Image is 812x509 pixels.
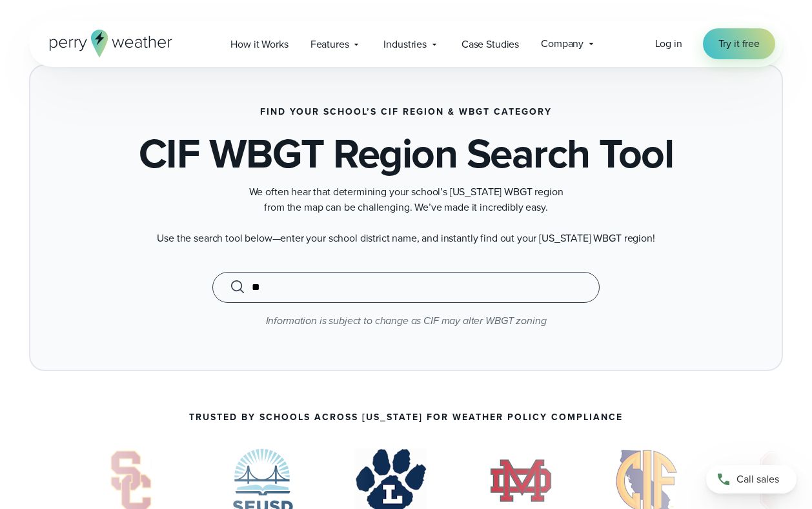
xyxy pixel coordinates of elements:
[703,28,775,59] a: Try it free
[189,412,623,423] p: Trusted by Schools Across [US_STATE] for Weather Policy Compliance
[260,107,552,117] h3: Find Your School’s CIF Region & WBGT Category
[718,36,760,52] span: Try it free
[462,37,519,52] span: Case Studies
[219,31,299,57] a: How it Works
[310,37,349,52] span: Features
[736,472,779,487] span: Call sales
[451,31,530,57] a: Case Studies
[139,133,674,174] h1: CIF WBGT Region Search Tool
[706,465,797,494] a: Call sales
[148,184,664,215] p: We often hear that determining your school’s [US_STATE] WBGT region from the map can be challengi...
[148,231,664,246] p: Use the search tool below—enter your school district name, and instantly find out your [US_STATE]...
[541,36,584,52] span: Company
[383,37,426,52] span: Industries
[66,313,746,329] p: Information is subject to change as CIF may alter WBGT zoning
[655,36,682,51] span: Log in
[230,37,288,52] span: How it Works
[655,36,682,52] a: Log in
